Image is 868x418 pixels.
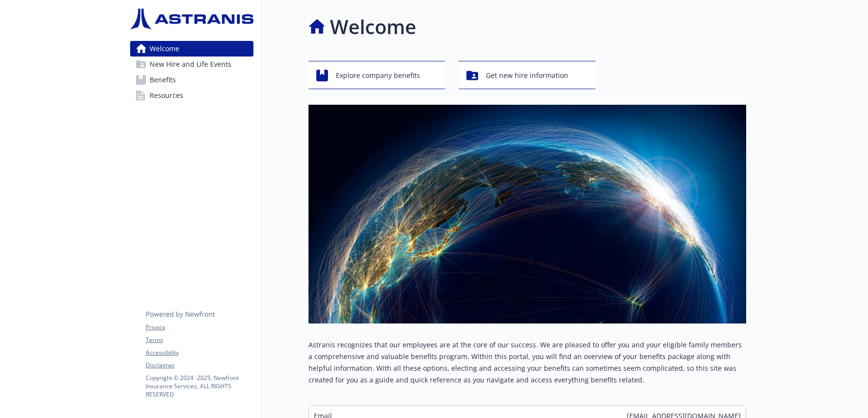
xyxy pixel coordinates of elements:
button: Get new hire information [459,61,596,89]
a: New Hire and Life Events [130,57,253,72]
span: Welcome [150,41,179,57]
span: New Hire and Life Events [150,57,231,72]
span: Resources [150,88,183,103]
a: Benefits [130,72,253,88]
a: Terms [146,336,253,344]
span: Benefits [150,72,176,88]
span: Explore company benefits [336,66,420,85]
p: Astranis recognizes that our employees are at the core of our success. We are pleased to offer yo... [309,339,746,386]
img: overview page banner [309,105,746,323]
a: Welcome [130,41,253,57]
a: Resources [130,88,253,103]
p: Copyright © 2024 - 2025 , Newfront Insurance Services, ALL RIGHTS RESERVED [146,374,253,399]
span: Get new hire information [486,66,568,85]
a: Disclaimer [146,361,253,370]
a: Privacy [146,323,253,332]
button: Explore company benefits [309,61,445,89]
h1: Welcome [330,12,416,41]
a: Accessibility [146,348,253,357]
